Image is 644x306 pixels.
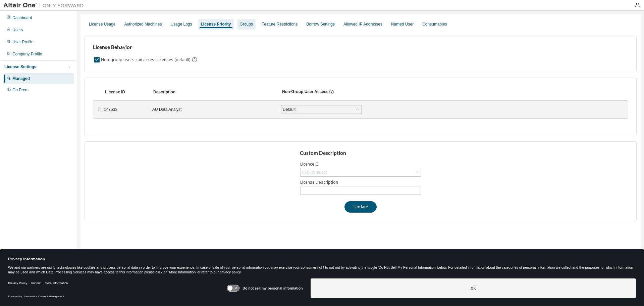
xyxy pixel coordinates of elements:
[170,21,192,27] div: Usage Logs
[422,21,447,27] div: Consumables
[89,21,115,27] div: License Usage
[105,89,145,95] div: License ID
[153,89,274,95] div: Description
[300,150,422,157] h3: Custom Description
[12,87,29,93] div: On Prem
[12,39,34,45] div: User Profile
[240,21,253,27] div: Groups
[152,107,273,112] div: AU Data Analyst
[12,76,30,81] div: Managed
[201,21,231,27] div: License Priority
[282,89,328,95] div: Non-Group User Access
[262,21,298,27] div: Feature Restrictions
[302,170,327,175] div: Click to select
[301,168,421,176] div: Click to select
[306,21,335,27] div: Borrow Settings
[124,21,162,27] div: Authorized Machines
[343,21,382,27] div: Allowed IP Addresses
[3,2,87,9] img: Altair One
[282,106,297,113] div: Default
[281,105,361,114] div: Default
[104,107,144,112] div: 147533
[391,21,414,27] div: Named User
[12,27,23,33] div: Users
[4,64,36,70] div: License Settings
[300,180,421,185] label: License Description
[344,201,377,213] button: Update
[12,15,32,20] div: Dashboard
[97,107,101,112] div: ⠿
[300,162,421,167] label: Licence ID
[101,56,192,64] label: Non-group users can access licenses (default)
[93,44,197,51] h3: License Behavior
[192,57,198,63] svg: By default any user not assigned to any group can access any license. Turn this setting off to di...
[12,51,42,57] div: Company Profile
